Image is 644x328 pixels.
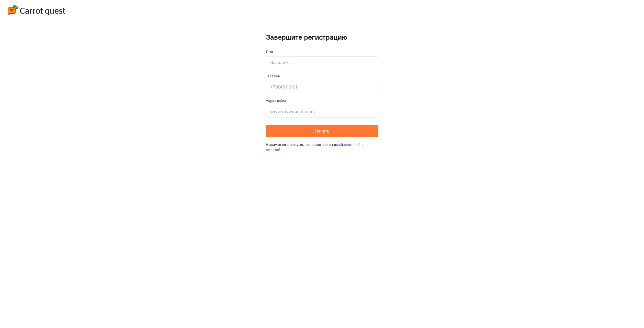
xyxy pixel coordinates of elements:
[8,5,65,15] img: carrot-quest-logo.svg
[266,81,378,93] input: +79001110101
[266,98,286,103] label: Адрес сайта
[266,137,378,157] div: Нажимая на кнопку, вы соглашаетесь с нашей
[266,142,364,152] a: политикой и офертой
[315,128,329,134] span: Начать
[266,57,378,68] input: Ваше имя
[266,33,378,41] h1: Завершите регистрацию
[266,106,378,117] input: www.mywebsite.com
[266,125,378,137] button: Начать
[266,49,273,54] label: Имя
[266,73,280,79] label: Телефон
